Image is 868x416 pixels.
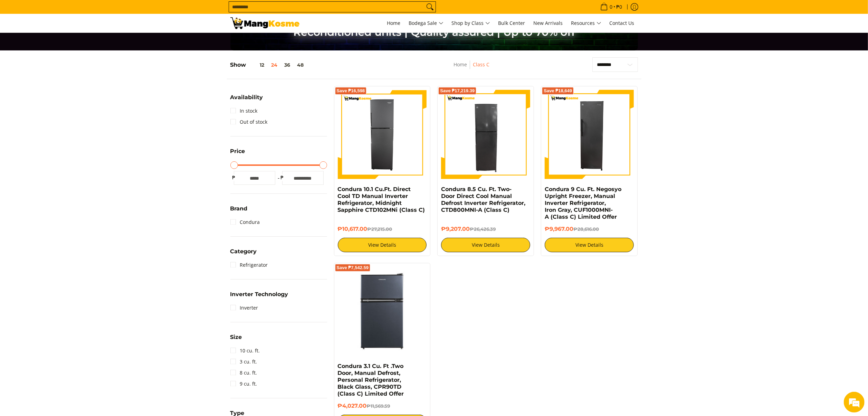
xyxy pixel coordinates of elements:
span: ₱0 [616,4,623,9]
button: 48 [294,62,307,68]
summary: Open [230,292,288,302]
span: Price [230,149,245,154]
del: ₱11,569.59 [367,403,390,409]
del: ₱28,616.00 [573,226,599,232]
span: Home [387,20,401,26]
a: Refrigerator [230,259,268,271]
a: View Details [441,238,530,252]
a: Inverter [230,302,258,313]
span: Size [230,334,242,340]
a: Condura [230,217,260,228]
span: Availability [230,95,263,100]
button: 24 [268,62,281,68]
span: Bulk Center [498,20,525,26]
span: New Arrivals [534,20,563,26]
a: Condura 3.1 Cu. Ft .Two Door, Manual Defrost, Personal Refrigerator, Black Glass, CPR90TD (Class ... [338,363,404,397]
a: Shop by Class [448,14,494,32]
span: Save ₱18,649 [544,89,572,93]
a: Out of stock [230,116,268,127]
span: Type [230,410,245,416]
span: Save ₱16,598 [337,89,365,93]
a: Home [454,61,467,68]
span: Shop by Class [452,19,490,28]
summary: Open [230,249,257,259]
img: Class C Home &amp; Business Appliances: Up to 70% Off l Mang Kosme [230,17,299,29]
img: Condura 8.5 Cu. Ft. Two-Door Direct Cool Manual Defrost Inverter Refrigerator, CTD800MNI-A (Class C) [441,90,530,179]
h6: ₱9,207.00 [441,226,530,233]
a: Condura 9 Cu. Ft. Negosyo Upright Freezer, Manual Inverter Refrigerator, Iron Gray, CUF1000MNI-A ... [545,186,621,220]
button: Search [425,2,436,12]
a: 9 cu. ft. [230,378,257,389]
span: 0 [609,4,614,9]
a: Resources [568,14,605,32]
a: View Details [545,238,634,252]
summary: Open [230,95,263,105]
h6: ₱4,027.00 [338,403,427,409]
a: New Arrivals [530,14,566,32]
a: 10 cu. ft. [230,345,260,356]
span: ₱ [279,174,286,181]
a: Contact Us [606,14,638,32]
button: 36 [281,62,294,68]
span: Save ₱17,219.39 [440,89,475,93]
summary: Open [230,206,248,217]
img: condura-3.1-cubic-feet-refrigerator-class-c-full-view-mang-kosme [338,267,427,356]
nav: Breadcrumbs [413,60,531,76]
del: ₱26,426.39 [470,226,496,232]
span: • [598,3,624,11]
a: View Details [338,238,427,252]
a: Condura 8.5 Cu. Ft. Two-Door Direct Cool Manual Defrost Inverter Refrigerator, CTD800MNI-A (Class C) [441,186,525,213]
nav: Main Menu [306,14,638,32]
span: Save ₱7,542.59 [337,266,369,270]
span: Category [230,249,257,254]
img: Condura 10.1 Cu.Ft. Direct Cool TD Manual Inverter Refrigerator, Midnight Sapphire CTD102MNi (Cla... [338,90,427,179]
summary: Open [230,334,242,345]
a: Home [384,14,404,32]
span: Contact Us [610,20,635,26]
summary: Open [230,149,245,159]
a: Bulk Center [495,14,529,32]
span: Inverter Technology [230,292,288,297]
span: Resources [571,19,601,28]
a: 3 cu. ft. [230,356,257,367]
h6: ₱10,617.00 [338,226,427,233]
a: In stock [230,105,258,116]
a: 8 cu. ft. [230,367,257,378]
a: Condura 10.1 Cu.Ft. Direct Cool TD Manual Inverter Refrigerator, Midnight Sapphire CTD102MNi (Cla... [338,186,425,213]
h5: Show [230,62,307,68]
h6: ₱9,967.00 [545,226,634,233]
a: Bodega Sale [406,14,447,32]
img: Condura 9 Cu. Ft. Negosyo Upright Freezer, Manual Inverter Refrigerator, Iron Gray, CUF1000MNI-A ... [545,90,634,179]
span: Brand [230,206,248,211]
span: ₱ [230,174,237,181]
a: Class C [473,61,489,68]
button: 12 [246,62,268,68]
span: Bodega Sale [409,19,443,28]
del: ₱27,215.00 [368,226,392,232]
